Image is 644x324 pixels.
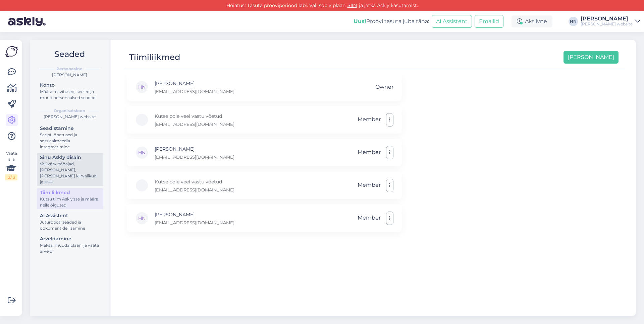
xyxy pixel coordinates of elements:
p: [EMAIL_ADDRESS][DOMAIN_NAME] [155,187,234,193]
a: KontoMäära teavitused, keeled ja muud personaalsed seaded [37,81,103,102]
p: [PERSON_NAME] [155,145,234,153]
div: HN [135,146,149,159]
a: SeadistamineScript, õpetused ja sotsiaalmeedia integreerimine [37,124,103,151]
a: [PERSON_NAME][PERSON_NAME] website [581,16,640,27]
p: [PERSON_NAME] [155,80,234,87]
div: [PERSON_NAME] website [581,21,633,27]
div: Seadistamine [40,125,100,132]
b: Personaalne [56,66,83,72]
p: [EMAIL_ADDRESS][DOMAIN_NAME] [155,154,234,160]
div: [PERSON_NAME] [581,16,633,21]
div: Tiimiliikmed [129,51,180,64]
div: Maksa, muuda plaani ja vaata arveid [40,242,100,254]
div: [PERSON_NAME] website [36,114,103,120]
button: Emailid [475,15,503,28]
div: Script, õpetused ja sotsiaalmeedia integreerimine [40,132,100,150]
div: [PERSON_NAME] [36,72,103,78]
span: Member [358,146,381,159]
a: AI AssistentJuturoboti seaded ja dokumentide lisamine [37,211,103,232]
b: Organisatsioon [54,108,85,114]
b: Uus! [354,18,366,24]
a: SIIN [345,2,359,8]
span: Member [358,212,381,225]
div: Sinu Askly disain [40,154,100,161]
button: AI Assistent [432,15,472,28]
p: Kutse pole veel vastu võetud [155,178,234,185]
div: Vaata siia [5,150,17,180]
a: ArveldamineMaksa, muuda plaani ja vaata arveid [37,234,103,255]
div: HN [135,212,149,225]
a: Sinu Askly disainVali värv, tööajad, [PERSON_NAME], [PERSON_NAME] kiirvalikud ja KKK [37,153,103,186]
div: Tiimiliikmed [40,189,100,196]
div: Juturoboti seaded ja dokumentide lisamine [40,219,100,231]
div: AI Assistent [40,212,100,219]
div: Aktiivne [512,15,552,27]
div: Arveldamine [40,235,100,242]
p: [PERSON_NAME] [155,211,234,218]
h2: Seaded [36,48,103,61]
div: Proovi tasuta juba täna: [354,17,429,25]
span: Owner [375,81,393,93]
img: Askly Logo [5,45,18,58]
p: Kutse pole veel vastu võetud [155,112,234,120]
span: Member [358,179,381,192]
div: Vali värv, tööajad, [PERSON_NAME], [PERSON_NAME] kiirvalikud ja KKK [40,161,100,185]
div: 2 / 3 [5,174,17,180]
a: TiimiliikmedKutsu tiim Askly'sse ja määra neile õigused [37,188,103,209]
div: HN [135,80,149,94]
p: [EMAIL_ADDRESS][DOMAIN_NAME] [155,121,234,127]
button: [PERSON_NAME] [563,51,619,64]
p: [EMAIL_ADDRESS][DOMAIN_NAME] [155,220,234,226]
div: Määra teavitused, keeled ja muud personaalsed seaded [40,89,100,101]
p: [EMAIL_ADDRESS][DOMAIN_NAME] [155,88,234,94]
div: HN [569,17,578,26]
div: Konto [40,82,100,89]
span: Member [358,113,381,127]
div: Kutsu tiim Askly'sse ja määra neile õigused [40,196,100,208]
